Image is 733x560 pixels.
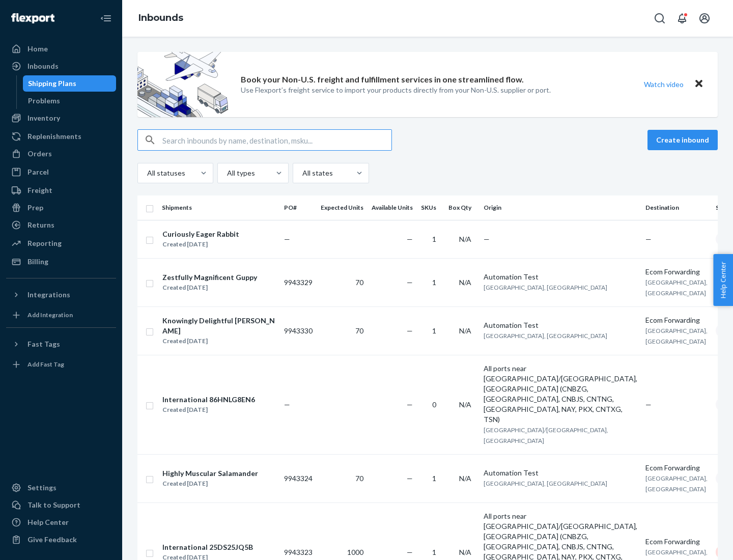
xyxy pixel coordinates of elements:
div: Created [DATE] [162,283,257,293]
span: [GEOGRAPHIC_DATA]/[GEOGRAPHIC_DATA], [GEOGRAPHIC_DATA] [484,426,608,444]
div: Returns [27,220,54,230]
a: Parcel [6,164,116,180]
div: Parcel [27,167,49,177]
div: Created [DATE] [162,239,239,249]
div: Help Center [27,517,69,527]
th: Shipments [158,195,280,220]
a: Replenishments [6,128,116,145]
span: [GEOGRAPHIC_DATA], [GEOGRAPHIC_DATA] [645,327,708,345]
div: Settings [27,483,57,493]
a: Home [6,41,116,57]
span: 70 [355,278,363,287]
span: — [284,235,290,243]
div: International 25DS25JQ5B [162,542,253,552]
div: Zestfully Magnificent Guppy [162,272,257,283]
div: Prep [27,203,43,213]
span: — [407,278,413,287]
span: 70 [355,326,363,335]
div: All ports near [GEOGRAPHIC_DATA]/[GEOGRAPHIC_DATA], [GEOGRAPHIC_DATA] (CNBZG, [GEOGRAPHIC_DATA], ... [484,363,637,425]
button: Open account menu [694,8,715,29]
img: Flexport logo [11,13,54,23]
div: Talk to Support [27,500,80,510]
button: Close [692,77,706,92]
div: Add Fast Tag [27,360,64,369]
button: Fast Tags [6,336,116,352]
input: All states [301,168,302,178]
div: Add Integration [27,311,73,319]
button: Open notifications [672,8,692,29]
span: [GEOGRAPHIC_DATA], [GEOGRAPHIC_DATA] [645,474,708,493]
span: N/A [459,278,471,287]
div: Knowingly Delightful [PERSON_NAME] [162,316,275,336]
div: Problems [28,96,60,106]
button: Watch video [637,77,690,92]
a: Talk to Support [6,497,116,513]
a: Freight [6,182,116,199]
a: Prep [6,200,116,216]
span: — [407,235,413,243]
a: Add Integration [6,307,116,323]
a: Settings [6,480,116,496]
th: Destination [641,195,712,220]
input: All types [226,168,227,178]
a: Inventory [6,110,116,126]
div: Created [DATE] [162,479,258,489]
a: Reporting [6,235,116,251]
a: Add Fast Tag [6,356,116,373]
div: Automation Test [484,468,637,478]
div: Ecom Forwarding [645,463,708,473]
p: Use Flexport’s freight service to import your products directly from your Non-U.S. supplier or port. [241,85,551,95]
div: Inventory [27,113,60,123]
th: Origin [480,195,641,220]
td: 9943324 [280,454,317,502]
a: Returns [6,217,116,233]
span: — [407,326,413,335]
button: Give Feedback [6,531,116,548]
a: Billing [6,254,116,270]
span: — [284,400,290,409]
input: Search inbounds by name, destination, msku... [162,130,391,150]
th: Expected Units [317,195,368,220]
button: Create inbound [647,130,718,150]
th: PO# [280,195,317,220]
div: Ecom Forwarding [645,315,708,325]
span: [GEOGRAPHIC_DATA], [GEOGRAPHIC_DATA] [484,284,607,291]
div: Automation Test [484,272,637,282]
span: — [407,548,413,556]
span: 70 [355,474,363,483]
div: Give Feedback [27,535,77,545]
span: [GEOGRAPHIC_DATA], [GEOGRAPHIC_DATA] [645,278,708,297]
input: All statuses [146,168,147,178]
span: — [407,474,413,483]
span: N/A [459,548,471,556]
span: 1 [432,474,436,483]
span: [GEOGRAPHIC_DATA], [GEOGRAPHIC_DATA] [484,332,607,340]
th: SKUs [417,195,444,220]
a: Problems [23,93,117,109]
span: Help Center [713,254,733,306]
span: [GEOGRAPHIC_DATA], [GEOGRAPHIC_DATA] [484,480,607,487]
td: 9943329 [280,258,317,306]
button: Close Navigation [96,8,116,29]
a: Orders [6,146,116,162]
div: Freight [27,185,52,195]
span: — [645,235,652,243]
span: 0 [432,400,436,409]
div: Home [27,44,48,54]
button: Integrations [6,287,116,303]
div: Automation Test [484,320,637,330]
div: Ecom Forwarding [645,537,708,547]
div: Created [DATE] [162,336,275,346]
div: Curiously Eager Rabbit [162,229,239,239]
div: Highly Muscular Salamander [162,468,258,479]
div: Inbounds [27,61,59,71]
div: Reporting [27,238,62,248]
span: — [484,235,490,243]
span: 1000 [347,548,363,556]
th: Available Units [368,195,417,220]
a: Help Center [6,514,116,530]
span: 1 [432,278,436,287]
div: Replenishments [27,131,81,142]
button: Open Search Box [650,8,670,29]
div: Fast Tags [27,339,60,349]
